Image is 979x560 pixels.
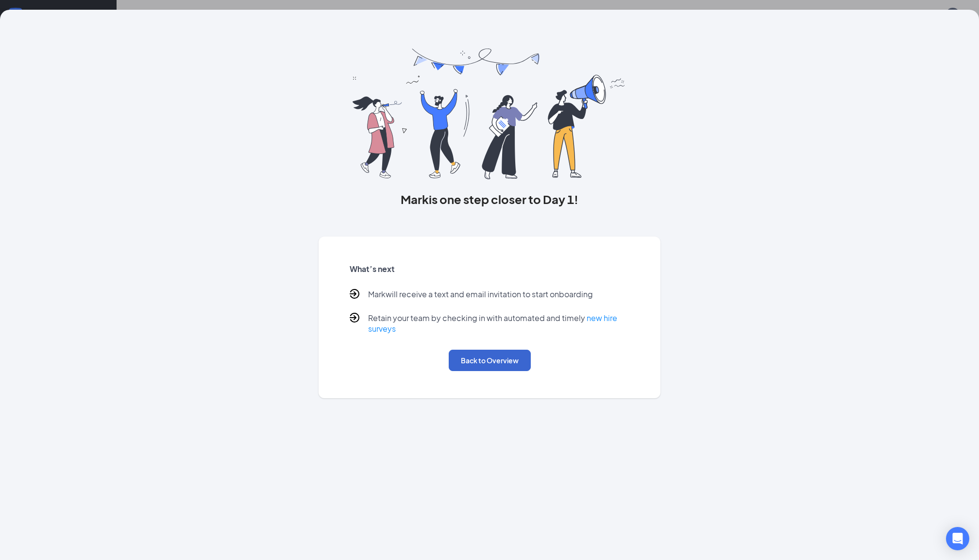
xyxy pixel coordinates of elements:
[350,264,629,274] h5: What’s next
[368,313,617,334] a: new hire surveys
[946,527,969,550] div: Open Intercom Messenger
[368,313,629,334] p: Retain your team by checking in with automated and timely
[319,191,660,207] h3: Mark is one step closer to Day 1!
[449,350,531,371] button: Back to Overview
[368,289,593,301] p: Mark will receive a text and email invitation to start onboarding
[353,49,626,179] img: you are all set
